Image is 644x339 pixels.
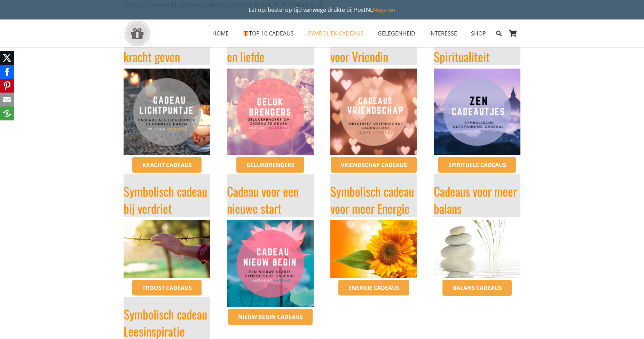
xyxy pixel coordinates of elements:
img: meditatie cadeaus met speciale betekenis - bestel op inspirerendwinkelen.nl [434,220,520,278]
a: Spirituele cadeaus [438,157,516,173]
a: Winkelwagen [505,19,520,47]
a: Cadeaus voor meer balans [434,182,517,217]
a: Symbolisch cadeau bij verdriet [124,182,207,217]
span: INTERESSE [429,30,457,37]
span: GELEGENHEID [378,30,415,37]
img: Troost cadeau herinnering moeilijke tijden ketting kracht kerstmis [124,69,210,155]
span: Energie cadeaus [348,284,399,292]
a: Cadeaus voor geluk en liefde [227,30,311,65]
span: HOME [212,30,229,37]
a: Gelukbrengers om cadeau te geven ketting met symboliek vriendschap verjaardag [227,69,314,155]
a: cadeaus vriendschap symbolisch vriending cadeau origineel inspirerendwinkelen [330,69,417,155]
a: GELEGENHEIDGELEGENHEID Menu [371,25,422,42]
a: Symbolisch cadeau voor Vriendin [330,30,414,65]
a: Zoeken [493,25,505,42]
img: Cadeau afscheid nieuw begin - bestel op inspirerendwinkelen.nl [227,220,314,307]
img: origineel vriendschap cadeau met speciale betekenis en symboliek - bestel een vriendinnen cadeau ... [330,69,417,155]
img: Geef een geluksbrenger cadeau! Leuk voor een goede vriendin, collega of voor een verjaardag ed [227,69,314,155]
a: Symbolisch cadeau voor meer Energie [330,182,414,217]
a: Negeren [373,6,395,14]
img: 🎁 [243,31,249,36]
span: Troost cadeaus [142,284,192,292]
a: Cadeau voor een nieuwe start [227,182,299,217]
span: Gelukbrengers [246,161,294,169]
a: Balans cadeaus [442,280,512,296]
span: SYMBOLIEK CADEAUS [308,30,364,37]
img: Relax en anti-stress cadeaus voor meer Zen [434,69,520,155]
span: TOP 10 CADEAUS [243,30,294,37]
a: HOMEHOME Menu [205,25,236,42]
img: Cadeaus voor Verlichting bij pijn, ziekte, tegenslag - Inspirerendwinkelen.nl [124,220,210,278]
span: Vriendschap cadeaus [341,161,407,169]
a: SHOPSHOP Menu [464,25,493,42]
a: Gelukbrengers [236,157,305,173]
a: 🎁TOP 10 CADEAUS🎁 TOP 10 CADEAUS Menu [236,25,301,42]
span: Balans cadeaus [453,284,502,292]
a: symbolische-cadeaus-voor-pijnverlichting-inspirerend-winkelen [124,220,210,278]
a: INTERESSEINTERESSE Menu [422,25,464,42]
a: symbolische-cadeaus-voor-meer-energie-inspirerend-winkelen [330,220,417,278]
a: symbolische-cadeaus-voor-meditatie-mindfulness-ontspanning-inspirerend-winkelen [434,220,520,278]
a: Cadeaus die je kracht geven [124,30,187,65]
span: Kracht cadeaus [142,161,192,169]
span: Spirituele cadeaus [448,161,506,169]
img: Symbolische cadeau voor meer energie - Inspirerendwinkelen.nl [330,220,417,278]
a: troost-cadeau-sterkte-ketting-symboliek-overlijden-moeilijke-tijden-cadeaus-inspirerendwinkelen [124,69,210,155]
a: Troost cadeaus [132,280,202,296]
a: Kracht cadeaus [132,157,202,173]
a: Ontspanning cadeaus relax cadeautjes Zen inspirerendwinkelen [434,69,520,155]
a: Vriendschap cadeaus [331,157,417,173]
span: Nieuw begin cadeaus [238,313,303,321]
a: Energie cadeaus [338,280,409,296]
a: SYMBOLIEK CADEAUSSYMBOLIEK CADEAUS Menu [301,25,371,42]
span: SHOP [471,30,486,37]
a: gift-box-icon-grey-inspirerendwinkelen [124,21,151,47]
a: Nieuw begin cadeaus [228,309,313,325]
a: Cadeaus Spiritualiteit [434,30,490,65]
